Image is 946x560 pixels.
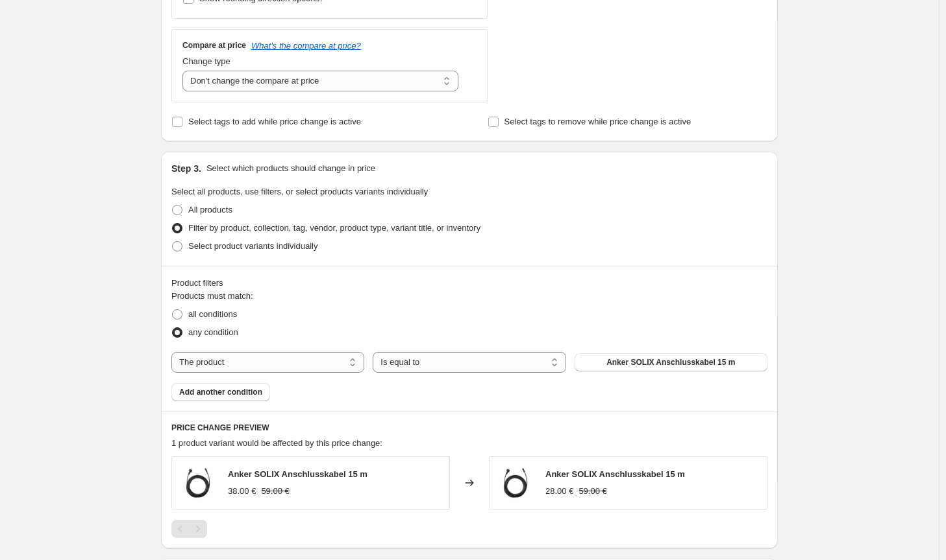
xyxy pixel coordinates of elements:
[171,383,270,401] button: Add another condition
[228,469,367,479] span: Anker SOLIX Anschlusskabel 15 m
[171,162,201,175] h2: Step 3.
[496,463,535,502] img: Anker_Solix2_Anschlusskabel15m_80x.webp
[171,277,767,290] div: Product filters
[504,117,691,126] span: Select tags to remove while price change is active
[579,485,606,498] strike: 59.00 €
[188,117,361,126] span: Select tags to add while price change is active
[179,387,262,397] span: Add another condition
[179,463,218,502] img: Anker_Solix2_Anschlusskabel15m_80x.webp
[545,485,573,498] div: 28.00 €
[182,40,246,51] h3: Compare at price
[171,187,428,196] span: Select all products, use filters, or select products variants individually
[188,223,480,233] span: Filter by product, collection, tag, vendor, product type, variant title, or inventory
[188,309,237,319] span: all conditions
[251,41,361,51] button: What's the compare at price?
[261,485,289,498] strike: 59.00 €
[188,327,238,337] span: any condition
[575,353,767,371] button: Anker SOLIX Anschlusskabel 15 m
[171,438,382,448] span: 1 product variant would be affected by this price change:
[188,241,317,251] span: Select product variants individually
[171,291,253,301] span: Products must match:
[606,357,735,367] span: Anker SOLIX Anschlusskabel 15 m
[171,423,767,433] h6: PRICE CHANGE PREVIEW
[182,56,230,66] span: Change type
[228,485,256,498] div: 38.00 €
[545,469,685,479] span: Anker SOLIX Anschlusskabel 15 m
[171,520,207,538] nav: Pagination
[206,162,375,175] p: Select which products should change in price
[188,205,232,215] span: All products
